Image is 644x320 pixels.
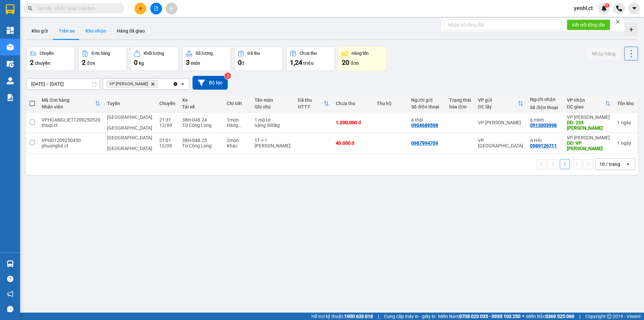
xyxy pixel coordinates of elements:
[626,162,631,167] svg: open
[311,313,373,320] span: Hỗ trợ kỹ thuật:
[567,140,610,151] div: DĐ: VP HỒNG LĨNH
[37,5,116,12] input: Tìm tên, số ĐT hoặc mã đơn
[475,95,527,112] th: Toggle SortBy
[154,6,158,11] span: file-add
[294,95,332,112] th: Toggle SortBy
[336,101,370,106] div: Chưa thu
[255,117,291,123] div: 1 mô tơ
[193,76,228,90] button: Bộ lọc
[336,140,370,146] div: 40.000 đ
[38,95,104,112] th: Toggle SortBy
[631,5,637,11] span: caret-down
[478,138,523,148] div: VP [GEOGRAPHIC_DATA]
[159,143,175,148] div: 12/09
[6,4,14,14] img: logo-vxr
[180,81,185,87] svg: open
[599,161,620,168] div: 10 / trang
[166,3,177,14] button: aim
[42,138,100,143] div: VPHD1209250450
[530,123,557,128] div: 0913003998
[569,4,598,12] span: yenhl.ct
[159,138,175,143] div: 21:01
[530,97,560,102] div: Người nhận
[26,47,75,71] button: Chuyến2chuyến
[107,101,153,106] div: Tuyến
[298,104,324,109] div: HTTT
[625,23,638,36] div: Tạo kho hàng mới
[159,117,175,123] div: 21:31
[151,82,155,86] svg: Delete
[7,60,14,67] img: warehouse-icon
[87,60,95,66] span: đơn
[606,3,608,8] span: 1
[182,143,220,148] div: Từ Công Long
[182,117,220,123] div: 38H-048.24
[344,314,373,319] strong: 1900 633 818
[255,123,291,128] div: nặng 300kg
[234,47,283,71] button: Đã thu0đ
[227,101,248,106] div: Chi tiết
[411,140,438,146] div: 0967994709
[169,6,174,11] span: aim
[182,138,220,143] div: 38H-048.25
[545,314,574,319] strong: 0369 525 060
[286,47,335,71] button: Chưa thu1,24 triệu
[227,123,248,128] div: Hàng thông thường
[338,47,387,71] button: Hàng tồn20đơn
[567,104,605,109] div: ĐC giao
[567,19,610,30] button: Kết nối tổng đài
[7,291,13,297] span: notification
[42,123,100,128] div: thoql.ct
[522,315,524,318] span: ⚪️
[130,47,179,71] button: Khối lượng0kg
[563,95,614,112] th: Toggle SortBy
[53,23,80,39] button: Trên xe
[560,159,570,169] button: 1
[342,58,349,66] span: 20
[248,51,260,56] div: Đã thu
[7,260,14,267] img: warehouse-icon
[42,143,100,148] div: phuonghd.ct
[78,47,127,71] button: Đơn hàng2đơn
[28,6,33,11] span: search
[150,3,162,14] button: file-add
[159,101,175,106] div: Chuyến
[449,97,471,103] div: Trạng thái
[478,104,518,109] div: ĐC lấy
[135,3,146,14] button: plus
[478,97,518,103] div: VP gửi
[26,79,100,89] input: Select a date range.
[290,58,302,66] span: 1,24
[617,101,634,106] div: Tồn kho
[617,140,634,146] div: 1
[92,51,110,56] div: Đơn hàng
[159,123,175,128] div: 12/09
[7,44,14,51] img: warehouse-icon
[182,47,231,71] button: Số lượng3món
[42,104,95,109] div: Nhân viên
[351,60,359,66] span: đơn
[107,115,152,131] span: [GEOGRAPHIC_DATA] - [GEOGRAPHIC_DATA]
[7,77,14,84] img: warehouse-icon
[526,313,574,320] span: Miền Bắc
[42,97,95,103] div: Mã đơn hàng
[579,313,580,320] span: |
[191,60,200,66] span: món
[255,138,291,148] div: 1T + 1 LON SƠN
[601,5,607,11] img: icon-new-feature
[530,143,557,148] div: 0989126711
[139,60,144,66] span: kg
[173,81,178,87] svg: Clear all
[227,117,248,123] div: 1 món
[238,58,241,66] span: 0
[530,138,560,143] div: A HẢI
[30,58,34,66] span: 2
[298,97,324,103] div: Đã thu
[411,117,442,123] div: a thái
[35,60,50,66] span: chuyến
[40,51,54,56] div: Chuyến
[605,3,609,8] sup: 1
[530,117,560,123] div: a minh
[300,51,317,56] div: Chưa thu
[411,123,438,128] div: 0904689598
